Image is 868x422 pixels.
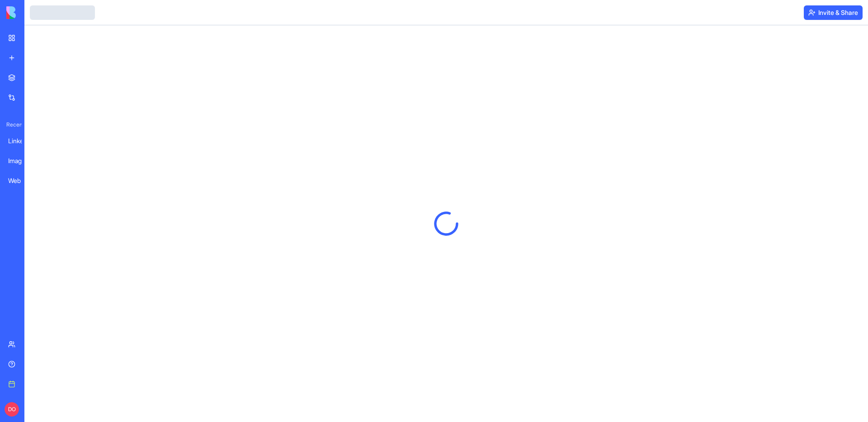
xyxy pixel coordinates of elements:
a: Image Generator [3,152,39,170]
div: Image Generator [8,156,33,165]
a: Web Page Optimizer [3,172,39,190]
span: DO [5,402,19,417]
button: Invite & Share [804,5,863,20]
a: LinkedIn Profile Insights [3,132,39,150]
img: logo [6,6,62,19]
div: LinkedIn Profile Insights [8,136,33,145]
div: Web Page Optimizer [8,176,33,185]
span: Recent [3,121,22,128]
